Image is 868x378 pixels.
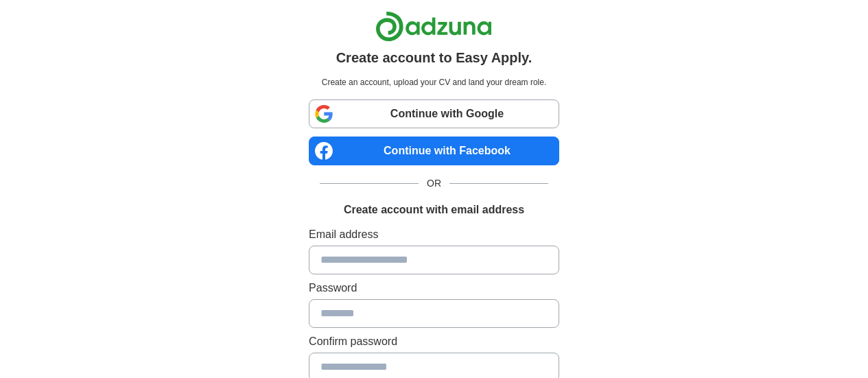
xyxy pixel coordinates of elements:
[309,137,559,165] a: Continue with Facebook
[309,99,559,128] a: Continue with Google
[375,11,492,42] img: Adzuna logo
[419,176,449,191] span: OR
[312,76,556,88] p: Create an account, upload your CV and land your dream role.
[309,280,559,296] label: Password
[344,202,524,218] h1: Create account with email address
[309,226,559,243] label: Email address
[336,47,532,68] h1: Create account to Easy Apply.
[309,333,559,350] label: Confirm password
